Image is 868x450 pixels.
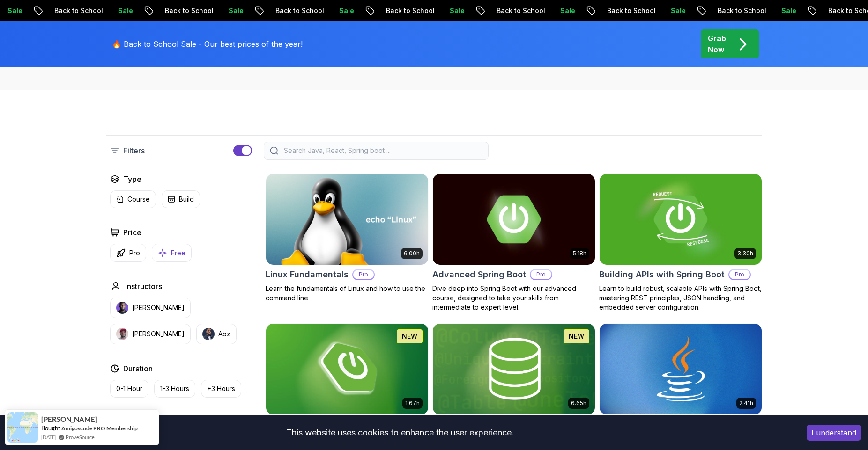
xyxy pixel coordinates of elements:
[432,268,526,281] h2: Advanced Spring Boot
[739,399,753,407] p: 2.41h
[110,324,191,344] button: instructor img[PERSON_NAME]
[123,174,141,185] h2: Type
[7,412,38,443] img: provesource social proof notification image
[157,6,221,15] p: Back to School
[599,6,663,15] p: Back to School
[152,244,192,262] button: Free
[599,284,762,312] p: Learn to build robust, scalable APIs with Spring Boot, mastering REST principles, JSON handling, ...
[600,174,762,265] img: Building APIs with Spring Boot card
[402,332,417,341] p: NEW
[737,250,753,257] p: 3.30h
[266,284,429,303] p: Learn the fundamentals of Linux and how to use the command line
[663,6,693,15] p: Sale
[599,268,725,281] h2: Building APIs with Spring Boot
[569,332,584,341] p: NEW
[202,328,215,340] img: instructor img
[807,425,861,441] button: Accept cookies
[531,270,551,279] p: Pro
[123,145,145,156] p: Filters
[552,6,582,15] p: Sale
[7,422,793,443] div: This website uses cookies to enhance the user experience.
[41,415,97,423] span: [PERSON_NAME]
[132,303,185,312] p: [PERSON_NAME]
[266,174,429,303] a: Linux Fundamentals card6.00hLinux FundamentalsProLearn the fundamentals of Linux and how to use t...
[110,244,146,262] button: Pro
[116,302,128,314] img: instructor img
[353,270,374,279] p: Pro
[112,38,303,50] p: 🔥 Back to School Sale - Our best prices of the year!
[154,380,195,398] button: 1-3 Hours
[218,329,230,339] p: Abz
[207,384,235,393] p: +3 Hours
[571,399,586,407] p: 6.65h
[116,384,142,393] p: 0-1 Hour
[125,281,162,292] h2: Instructors
[599,174,762,312] a: Building APIs with Spring Boot card3.30hBuilding APIs with Spring BootProLearn to build robust, s...
[708,33,726,55] p: Grab Now
[110,190,156,208] button: Course
[710,6,773,15] p: Back to School
[61,424,138,432] a: Amigoscode PRO Membership
[432,284,595,312] p: Dive deep into Spring Boot with our advanced course, designed to take your skills from intermedia...
[405,399,420,407] p: 1.67h
[129,248,140,258] p: Pro
[162,190,200,208] button: Build
[773,6,803,15] p: Sale
[266,174,428,265] img: Linux Fundamentals card
[127,195,150,204] p: Course
[432,174,595,312] a: Advanced Spring Boot card5.18hAdvanced Spring BootProDive deep into Spring Boot with our advanced...
[404,250,420,257] p: 6.00h
[41,424,60,432] span: Bought
[41,433,56,441] span: [DATE]
[433,174,595,265] img: Advanced Spring Boot card
[179,195,194,204] p: Build
[132,329,185,339] p: [PERSON_NAME]
[331,6,361,15] p: Sale
[221,6,251,15] p: Sale
[267,6,331,15] p: Back to School
[110,298,191,318] button: instructor img[PERSON_NAME]
[378,6,442,15] p: Back to School
[110,380,148,398] button: 0-1 Hour
[489,6,552,15] p: Back to School
[123,227,141,238] h2: Price
[196,324,237,344] button: instructor imgAbz
[46,6,110,15] p: Back to School
[123,363,153,374] h2: Duration
[266,268,349,281] h2: Linux Fundamentals
[66,433,95,441] a: ProveSource
[110,6,140,15] p: Sale
[573,250,586,257] p: 5.18h
[160,384,189,393] p: 1-3 Hours
[201,380,241,398] button: +3 Hours
[600,324,762,414] img: Java for Beginners card
[282,146,482,155] input: Search Java, React, Spring boot ...
[171,248,185,258] p: Free
[433,324,595,414] img: Spring Data JPA card
[116,328,128,340] img: instructor img
[729,270,750,279] p: Pro
[442,6,472,15] p: Sale
[266,324,428,414] img: Spring Boot for Beginners card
